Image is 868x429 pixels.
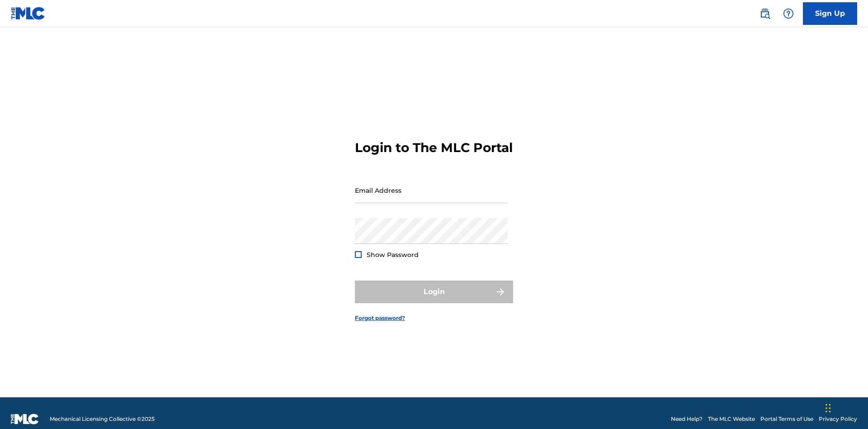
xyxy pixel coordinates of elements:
[367,251,419,259] span: Show Password
[823,386,868,429] iframe: Chat Widget
[779,5,797,23] div: Help
[759,8,770,19] img: search
[826,395,831,422] div: Drag
[355,140,513,156] h3: Login to The MLC Portal
[756,5,774,23] a: Public Search
[11,414,39,424] img: logo
[708,415,755,423] a: The MLC Website
[760,415,813,423] a: Portal Terms of Use
[803,2,857,25] a: Sign Up
[11,7,46,20] img: MLC Logo
[671,415,703,423] a: Need Help?
[783,8,794,19] img: help
[50,415,155,423] span: Mechanical Licensing Collective © 2025
[819,415,857,423] a: Privacy Policy
[355,314,405,322] a: Forgot password?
